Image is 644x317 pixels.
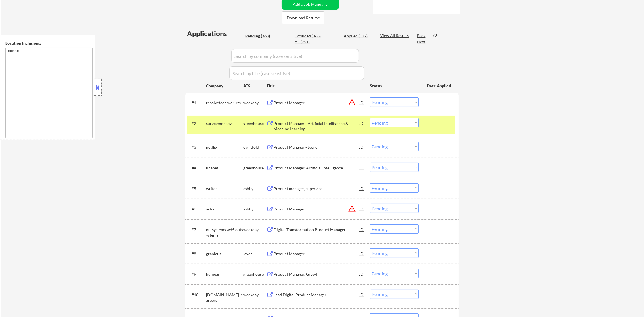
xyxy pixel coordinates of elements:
[206,292,243,303] div: [DOMAIN_NAME]_careers
[344,33,372,39] div: Applied (122)
[274,186,359,192] div: Product manager, supervise
[243,144,267,150] div: eightfold
[243,206,267,212] div: ashby
[231,49,359,63] input: Search by company (case sensitive)
[359,269,364,279] div: JD
[192,165,202,171] div: #4
[274,165,359,171] div: Product Manager, Artificial Intelligence
[206,144,243,150] div: netflix
[274,100,359,106] div: Product Manager
[274,121,359,132] div: Product Manager - Artificial Intelligence & Machine Learning
[274,292,359,298] div: Lead Digital Product Manager
[192,100,202,106] div: #1
[295,33,323,39] div: Excluded (366)
[274,206,359,212] div: Product Manager
[243,100,267,106] div: workday
[206,83,243,89] div: Company
[380,33,410,39] div: View All Results
[243,165,267,171] div: greenhouse
[206,121,243,126] div: surveymonkey
[359,183,364,193] div: JD
[417,39,426,45] div: Next
[282,11,324,24] button: Download Resume
[192,227,202,233] div: #7
[359,97,364,108] div: JD
[245,33,274,39] div: Pending (263)
[192,121,202,126] div: #2
[243,83,267,89] div: ATS
[192,206,202,212] div: #6
[192,144,202,150] div: #3
[243,271,267,277] div: greenhouse
[192,271,202,277] div: #9
[359,248,364,259] div: JD
[359,163,364,173] div: JD
[243,121,267,126] div: greenhouse
[243,186,267,192] div: ashby
[348,205,356,212] button: warning_amber
[187,30,243,37] div: Applications
[359,290,364,300] div: JD
[348,98,356,106] button: warning_amber
[295,39,323,45] div: All (751)
[206,165,243,171] div: unanet
[370,80,419,91] div: Status
[206,100,243,106] div: resolvetech.wd1.rts
[359,118,364,128] div: JD
[274,227,359,233] div: Digital Transformation Product Manager
[192,251,202,257] div: #8
[243,251,267,257] div: lever
[427,83,452,89] div: Date Applied
[359,224,364,235] div: JD
[267,83,364,89] div: Title
[5,41,93,46] div: Location Inclusions:
[229,66,364,80] input: Search by title (case sensitive)
[206,271,243,277] div: humeai
[206,227,243,238] div: outsystems.wd5.outsystems
[359,142,364,152] div: JD
[206,186,243,192] div: writer
[243,227,267,233] div: workday
[274,144,359,150] div: Product Manager - Search
[274,271,359,277] div: Product Manager, Growth
[274,251,359,257] div: Product Manager
[417,33,426,39] div: Back
[430,33,443,39] div: 1 / 3
[243,292,267,298] div: workday
[206,251,243,257] div: granicus
[206,206,243,212] div: artian
[192,292,202,298] div: #10
[192,186,202,192] div: #5
[359,204,364,214] div: JD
